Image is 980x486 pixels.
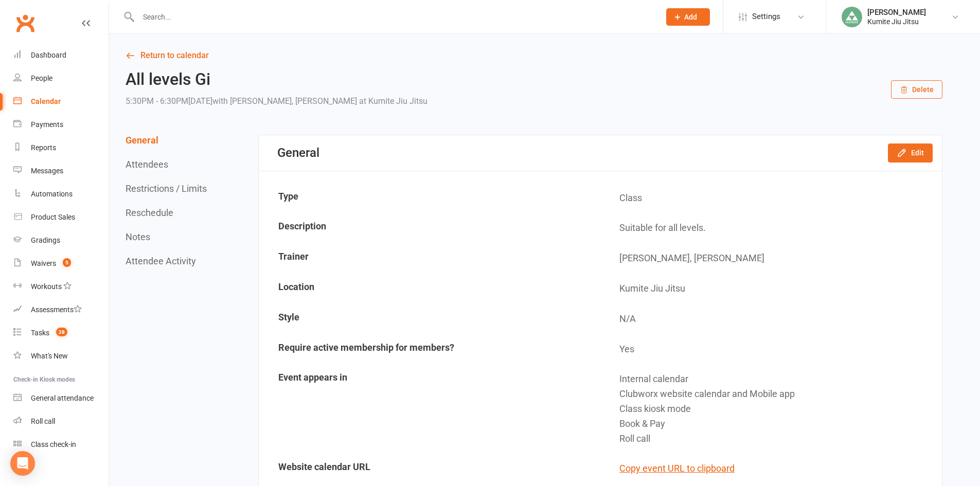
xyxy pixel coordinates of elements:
a: Calendar [13,90,109,113]
div: Kumite Jiu Jitsu [867,17,926,26]
a: Messages [13,159,109,183]
a: Assessments [13,298,109,321]
td: Website calendar URL [260,454,600,483]
td: [PERSON_NAME], [PERSON_NAME] [601,244,941,273]
div: General attendance [31,394,94,402]
td: Require active membership for members? [260,335,600,364]
a: General attendance kiosk mode [13,387,109,410]
span: at Kumite Jiu Jitsu [359,96,427,106]
a: Clubworx [12,10,38,36]
div: Reports [31,143,56,152]
a: Dashboard [13,44,109,67]
button: Add [666,8,710,26]
div: People [31,74,52,82]
div: Class kiosk mode [619,402,934,417]
button: Restrictions / Limits [126,183,207,194]
td: Trainer [260,244,600,273]
div: Workouts [31,282,62,291]
div: Payments [31,120,63,129]
a: Return to calendar [126,48,942,63]
div: Assessments [31,305,82,314]
td: Yes [601,335,941,364]
input: Search... [135,10,653,24]
span: 28 [56,328,67,336]
td: Event appears in [260,365,600,453]
a: Product Sales [13,206,109,229]
td: Type [260,184,600,213]
a: Tasks 28 [13,321,109,345]
span: 5 [63,258,71,267]
div: Gradings [31,236,60,244]
div: Tasks [31,329,49,337]
div: Open Intercom Messenger [10,451,35,476]
div: Class check-in [31,440,76,448]
div: 5:30PM - 6:30PM[DATE] [126,94,427,109]
button: Notes [126,231,150,242]
div: Dashboard [31,51,66,59]
div: [PERSON_NAME] [867,8,926,17]
span: Settings [752,5,780,28]
button: Reschedule [126,207,173,218]
a: Gradings [13,229,109,252]
div: Book & Pay [619,417,934,431]
div: Roll call [31,417,55,425]
a: Roll call [13,410,109,433]
a: What's New [13,345,109,368]
td: Kumite Jiu Jitsu [601,274,941,303]
a: Reports [13,136,109,159]
div: Automations [31,190,73,198]
span: with [PERSON_NAME], [PERSON_NAME] [212,96,357,106]
a: Class kiosk mode [13,433,109,456]
button: Copy event URL to clipboard [619,461,735,476]
div: Clubworx website calendar and Mobile app [619,387,934,402]
div: Waivers [31,259,56,267]
a: Payments [13,113,109,136]
div: Product Sales [31,213,75,221]
span: Add [684,13,697,21]
td: Class [601,184,941,213]
a: Waivers 5 [13,252,109,275]
td: Description [260,213,600,243]
td: Suitable for all levels. [601,213,941,243]
div: Internal calendar [619,372,934,387]
div: Messages [31,167,63,175]
a: Automations [13,183,109,206]
td: Location [260,274,600,303]
a: People [13,67,109,90]
div: Roll call [619,431,934,446]
div: Calendar [31,97,61,105]
button: Delete [891,80,942,99]
a: Workouts [13,275,109,298]
td: Style [260,304,600,334]
h2: All levels Gi [126,70,427,88]
img: thumb_image1713433996.png [842,7,862,27]
button: General [126,135,158,146]
div: What's New [31,352,68,360]
td: N/A [601,304,941,334]
button: Edit [888,143,933,162]
div: General [277,146,319,160]
button: Attendees [126,159,168,170]
button: Attendee Activity [126,256,196,266]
